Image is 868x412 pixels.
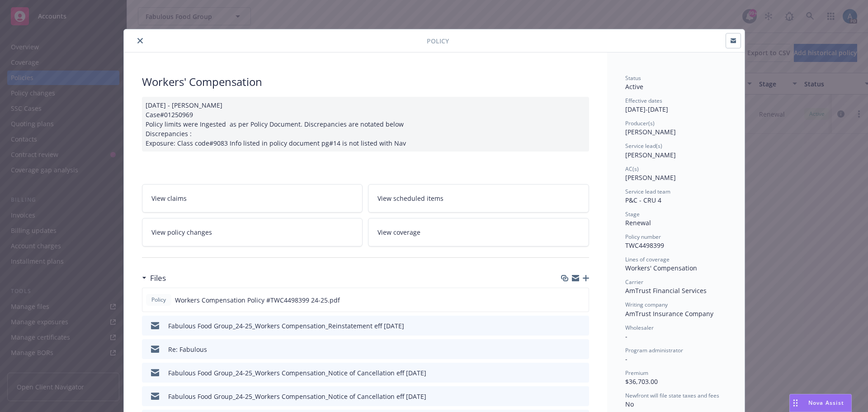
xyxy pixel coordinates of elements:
[563,321,570,331] button: download file
[625,188,670,195] span: Service lead team
[625,264,697,272] span: Workers' Compensation
[142,218,363,246] a: View policy changes
[789,394,852,412] button: Nova Assist
[577,345,585,354] button: preview file
[150,272,166,284] h3: Files
[368,184,589,213] a: View scheduled items
[142,184,363,213] a: View claims
[625,173,676,182] span: [PERSON_NAME]
[577,295,585,305] button: preview file
[563,345,570,354] button: download file
[625,74,641,82] span: Status
[135,35,146,46] button: close
[625,369,648,377] span: Premium
[563,368,570,378] button: download file
[625,210,640,218] span: Stage
[625,286,707,295] span: AmTrust Financial Services
[625,332,627,341] span: -
[625,377,658,386] span: $36,703.00
[168,392,426,401] div: Fabulous Food Group_24-25_Workers Compensation_Notice of Cancellation eff [DATE]
[175,295,340,305] span: Workers Compensation Policy #TWC4498399 24-25.pdf
[142,272,166,284] div: Files
[625,82,643,91] span: Active
[427,36,449,46] span: Policy
[563,392,570,401] button: download file
[625,301,668,308] span: Writing company
[625,218,651,227] span: Renewal
[625,196,661,204] span: P&C - CRU 4
[625,142,662,150] span: Service lead(s)
[168,368,426,378] div: Fabulous Food Group_24-25_Workers Compensation_Notice of Cancellation eff [DATE]
[625,346,683,354] span: Program administrator
[625,355,627,363] span: -
[377,227,420,237] span: View coverage
[625,324,654,331] span: Wholesaler
[625,278,643,286] span: Carrier
[625,165,639,173] span: AC(s)
[625,400,634,408] span: No
[625,233,661,241] span: Policy number
[625,392,719,399] span: Newfront will file state taxes and fees
[625,119,655,127] span: Producer(s)
[150,296,168,304] span: Policy
[577,321,585,331] button: preview file
[808,399,844,407] span: Nova Assist
[151,194,187,203] span: View claims
[562,295,570,305] button: download file
[625,97,726,114] div: [DATE] - [DATE]
[168,321,404,331] div: Fabulous Food Group_24-25_Workers Compensation_Reinstatement eff [DATE]
[142,74,589,90] div: Workers' Compensation
[142,97,589,152] div: [DATE] - [PERSON_NAME] Case#01250969 Policy limits were Ingested as per Policy Document. Discrepa...
[168,345,207,354] div: Re: Fabulous
[577,368,585,378] button: preview file
[625,151,676,159] span: [PERSON_NAME]
[625,241,664,250] span: TWC4498399
[368,218,589,246] a: View coverage
[625,128,676,136] span: [PERSON_NAME]
[377,194,443,203] span: View scheduled items
[790,394,801,412] div: Drag to move
[625,309,713,318] span: AmTrust Insurance Company
[625,256,670,263] span: Lines of coverage
[625,97,662,104] span: Effective dates
[577,392,585,401] button: preview file
[151,227,212,237] span: View policy changes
